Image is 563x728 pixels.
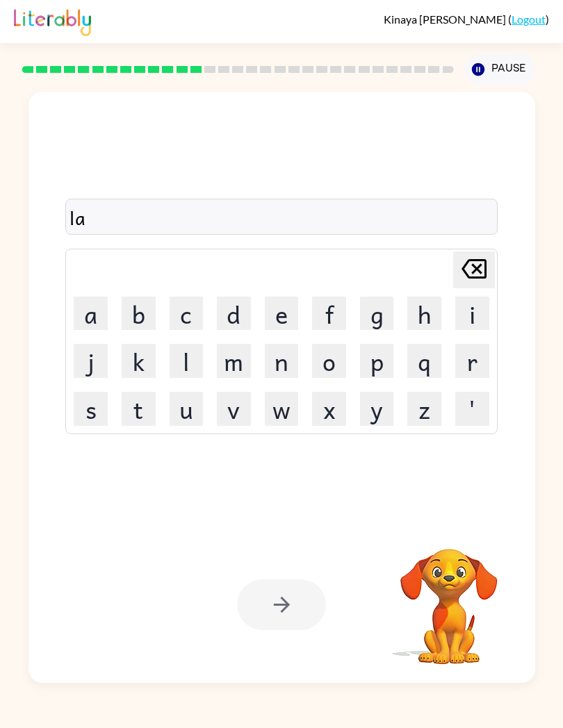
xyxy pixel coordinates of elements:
button: p [360,344,394,378]
button: q [407,344,441,378]
button: a [74,297,108,331]
button: w [265,392,299,426]
button: n [265,344,299,378]
button: s [74,392,108,426]
button: b [122,297,156,331]
button: Pause [464,53,535,85]
button: l [170,344,204,378]
div: la [70,203,493,232]
button: e [265,297,299,331]
button: z [407,392,441,426]
button: g [360,297,394,331]
button: r [455,344,489,378]
button: v [217,392,251,426]
button: o [312,344,346,378]
button: m [217,344,251,378]
a: Logout [512,13,546,26]
button: i [455,297,489,331]
img: Literably [14,6,91,36]
div: ( ) [384,13,549,26]
button: y [360,392,394,426]
button: d [217,297,251,331]
button: u [170,392,204,426]
button: ' [455,392,489,426]
button: h [407,297,441,331]
button: k [122,344,156,378]
video: Your browser must support playing .mp4 files to use Literably. Please try using another browser. [380,527,519,666]
button: t [122,392,156,426]
button: j [74,344,108,378]
span: Kinaya [PERSON_NAME] [384,13,508,26]
button: c [170,297,204,331]
button: x [312,392,346,426]
button: f [312,297,346,331]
